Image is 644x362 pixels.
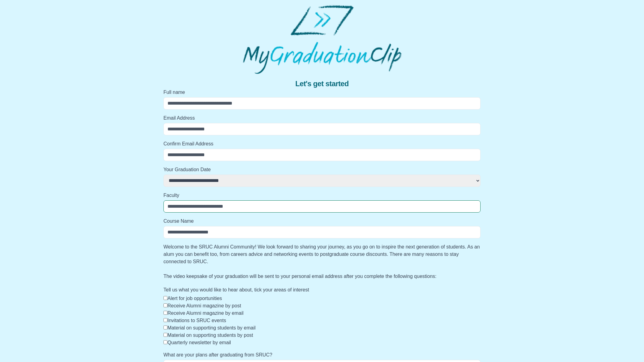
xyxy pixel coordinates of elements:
[243,5,401,74] img: MyGraduationClip
[167,310,243,316] label: Receive Alumni magazine by email
[163,351,481,359] label: What are your plans after graduating from SRUC?
[163,140,481,148] label: Confirm Email Address
[163,286,481,294] label: Tell us what you would like to hear about, tick your areas of interest
[163,243,481,280] p: Welcome to the SRUC Alumni Community! We look forward to sharing your journey, as you go on to in...
[163,218,481,225] label: Course Name
[163,166,481,173] label: Your Graduation Date
[163,89,481,96] label: Full name
[167,318,226,323] label: Invitations to SRUC events
[163,114,481,122] label: Email Address
[167,333,253,338] label: Material on supporting students by post
[167,296,222,301] label: Alert for job opportunities
[163,192,481,199] label: Faculty
[167,303,241,308] label: Receive Alumni magazine by post
[295,79,349,89] span: Let's get started
[167,340,231,345] label: Quarterly newsletter by email
[167,325,255,330] label: Material on supporting students by email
